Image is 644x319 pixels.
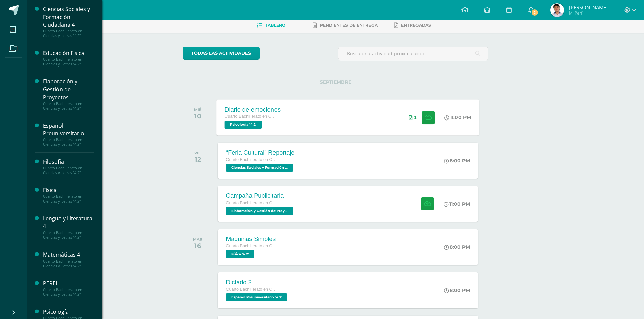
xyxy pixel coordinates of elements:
[401,23,431,28] span: Entregadas
[257,20,285,31] a: Tablero
[338,47,488,60] input: Busca una actividad próxima aquí...
[43,215,94,230] div: Lengua y Literatura 4
[193,242,202,250] div: 16
[43,251,94,259] div: Matemáticas 4
[194,107,202,112] div: MIÉ
[226,279,289,286] div: Dictado 2
[320,23,378,28] span: Pendientes de entrega
[193,237,202,242] div: MAR
[444,244,470,250] div: 8:00 PM
[43,122,94,147] a: Español PreuniversitarioCuarto Bachillerato en Ciencias y Letras "4.2"
[43,230,94,240] div: Cuarto Bachillerato en Ciencias y Letras "4.2"
[43,287,94,297] div: Cuarto Bachillerato en Ciencias y Letras "4.2"
[194,112,202,120] div: 10
[43,259,94,268] div: Cuarto Bachillerato en Ciencias y Letras "4.2"
[226,149,295,156] div: “Feria Cultural” Reportaje
[226,250,254,258] span: Física '4.2'
[445,114,471,121] div: 11:00 PM
[43,49,94,57] div: Educación Física
[569,10,608,16] span: Mi Perfil
[444,158,470,164] div: 8:00 PM
[225,106,281,113] div: Diario de emociones
[43,280,94,287] div: PEREL
[444,287,470,293] div: 8:00 PM
[43,194,94,204] div: Cuarto Bachillerato en Ciencias y Letras "4.2"
[225,121,262,129] span: Psicología '4.2'
[194,155,201,163] div: 12
[43,158,94,175] a: FilosofíaCuarto Bachillerato en Ciencias y Letras "4.2"
[265,23,285,28] span: Tablero
[409,115,417,120] div: Archivos entregados
[183,47,260,60] a: todas las Actividades
[531,9,539,16] span: 2
[226,207,293,215] span: Elaboración y Gestión de Proyectos '4.2'
[43,215,94,240] a: Lengua y Literatura 4Cuarto Bachillerato en Ciencias y Letras "4.2"
[226,293,287,301] span: Español Preuniversitario '4.2'
[226,287,277,292] span: Cuarto Bachillerato en Ciencias y Letras
[43,186,94,194] div: Física
[226,157,277,162] span: Cuarto Bachillerato en Ciencias y Letras
[226,236,277,243] div: Maquinas Simples
[569,4,608,11] span: [PERSON_NAME]
[43,186,94,204] a: FísicaCuarto Bachillerato en Ciencias y Letras "4.2"
[43,57,94,67] div: Cuarto Bachillerato en Ciencias y Letras "4.2"
[43,280,94,297] a: PERELCuarto Bachillerato en Ciencias y Letras "4.2"
[43,166,94,175] div: Cuarto Bachillerato en Ciencias y Letras "4.2"
[43,78,94,110] a: Elaboración y Gestión de ProyectosCuarto Bachillerato en Ciencias y Letras "4.2"
[394,20,431,31] a: Entregadas
[226,201,277,205] span: Cuarto Bachillerato en Ciencias y Letras
[194,151,201,155] div: VIE
[226,192,295,200] div: Campaña Publicitaria
[43,122,94,137] div: Español Preuniversitario
[43,137,94,147] div: Cuarto Bachillerato en Ciencias y Letras "4.2"
[43,251,94,268] a: Matemáticas 4Cuarto Bachillerato en Ciencias y Letras "4.2"
[550,3,564,17] img: ebe64d009da3eabf77deee778fdb457a.png
[43,5,94,38] a: Ciencias Sociales y Formación Ciudadana 4Cuarto Bachillerato en Ciencias y Letras "4.2"
[43,101,94,111] div: Cuarto Bachillerato en Ciencias y Letras "4.2"
[43,78,94,101] div: Elaboración y Gestión de Proyectos
[226,244,277,248] span: Cuarto Bachillerato en Ciencias y Letras
[43,29,94,38] div: Cuarto Bachillerato en Ciencias y Letras "4.2"
[43,158,94,166] div: Filosofía
[309,79,362,85] span: SEPTIEMBRE
[414,115,417,120] span: 1
[225,114,276,119] span: Cuarto Bachillerato en Ciencias y Letras
[313,20,378,31] a: Pendientes de entrega
[43,308,94,316] div: Psicología
[226,164,293,172] span: Ciencias Sociales y Formación Ciudadana 4 '4.2'
[43,49,94,67] a: Educación FísicaCuarto Bachillerato en Ciencias y Letras "4.2"
[43,5,94,29] div: Ciencias Sociales y Formación Ciudadana 4
[444,201,470,207] div: 11:00 PM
